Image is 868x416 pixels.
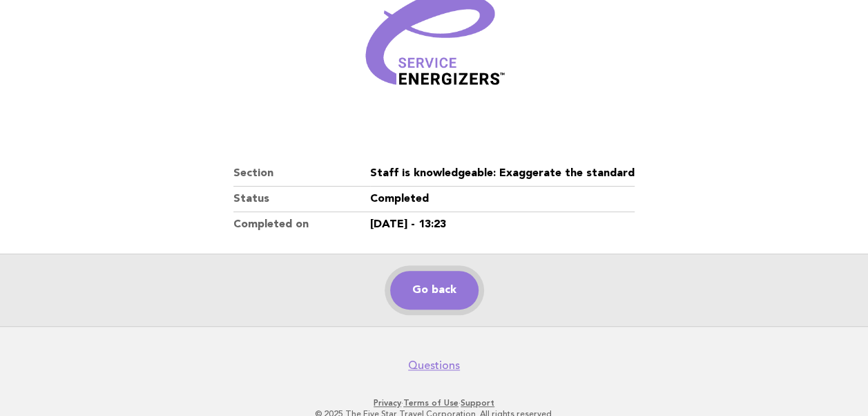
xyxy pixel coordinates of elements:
[390,271,479,310] a: Go back
[403,398,459,408] a: Terms of Use
[461,398,494,408] a: Support
[19,397,849,408] p: · ·
[370,187,635,212] dd: Completed
[408,359,460,372] a: Questions
[233,187,370,212] dt: Status
[374,398,401,408] a: Privacy
[370,212,635,237] dd: [DATE] - 13:23
[370,161,635,187] dd: Staff is knowledgeable: Exaggerate the standard
[233,212,370,237] dt: Completed on
[233,161,370,187] dt: Section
